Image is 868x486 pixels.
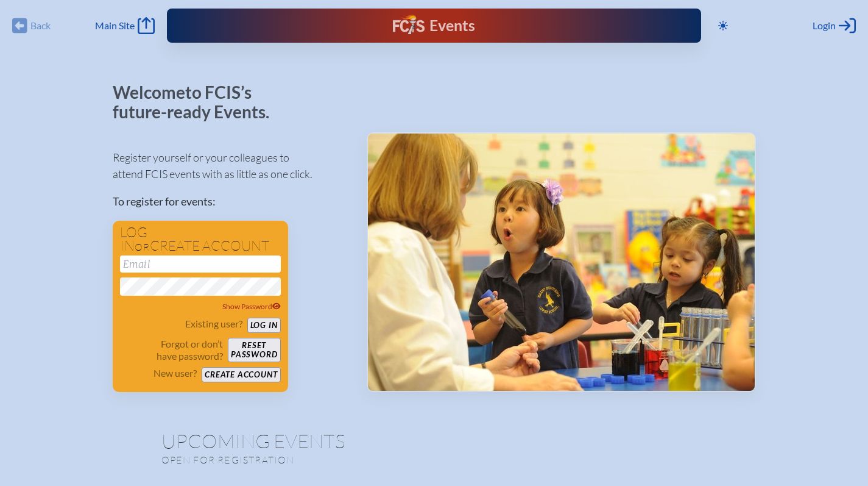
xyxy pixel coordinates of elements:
[120,226,281,253] h1: Log in create account
[320,15,548,37] div: FCIS Events — Future ready
[813,20,836,32] span: Login
[202,367,280,382] button: Create account
[120,338,224,362] p: Forgot or don’t have password?
[113,149,347,182] p: Register yourself or your colleagues to attend FCIS events with as little as one click.
[153,367,197,379] p: New user?
[368,134,755,391] img: Events
[113,193,347,210] p: To register for events:
[135,241,150,253] span: or
[161,431,707,451] h1: Upcoming Events
[161,454,483,466] p: Open for registration
[113,83,283,121] p: Welcome to FCIS’s future-ready Events.
[228,338,280,362] button: Resetpassword
[95,17,155,34] a: Main Site
[247,318,281,333] button: Log in
[95,20,135,32] span: Main Site
[120,256,281,273] input: Email
[222,302,281,311] span: Show Password
[185,318,242,330] p: Existing user?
